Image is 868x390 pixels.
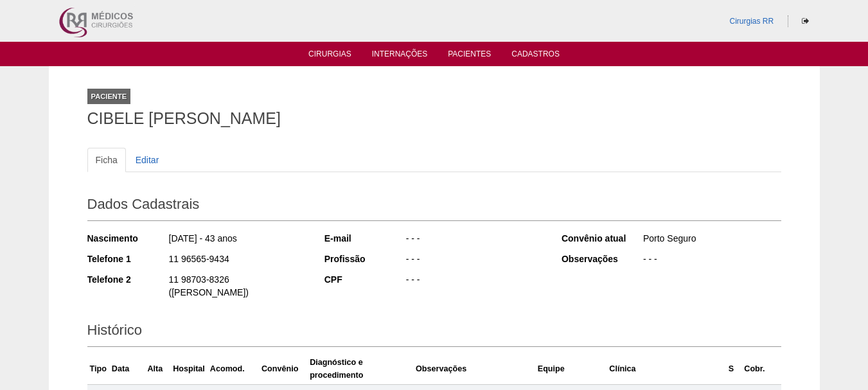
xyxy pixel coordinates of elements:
th: Data [109,353,140,385]
div: Profissão [324,253,405,265]
div: CPF [324,273,405,286]
i: Sair [802,17,809,25]
div: [DATE] - 43 anos [168,232,307,248]
div: 11 98703-8326 ([PERSON_NAME]) [168,273,307,302]
a: Cirurgias RR [729,17,774,26]
th: Tipo [87,353,109,385]
h2: Histórico [87,317,781,347]
div: 11 96565-9434 [168,253,307,269]
div: Nascimento [87,232,168,245]
a: Internações [372,49,428,62]
div: Convênio atual [562,232,642,245]
th: Convênio [259,353,307,385]
div: Observações [562,253,642,265]
th: Hospital [170,353,208,385]
th: Cobr. [741,353,767,385]
div: - - - [642,253,781,269]
th: Alta [140,353,171,385]
a: Editar [127,148,168,172]
a: Cadastros [511,49,560,62]
th: Diagnóstico e procedimento [307,353,413,385]
a: Cirurgias [308,49,351,62]
h1: CIBELE [PERSON_NAME] [87,111,781,127]
th: Acomod. [208,353,259,385]
th: Clínica [607,353,725,385]
th: Observações [413,353,535,385]
div: Telefone 2 [87,273,168,286]
div: Telefone 1 [87,253,168,265]
a: Pacientes [448,49,491,62]
div: E-mail [324,232,405,245]
div: Porto Seguro [642,232,781,248]
h2: Dados Cadastrais [87,191,781,221]
div: - - - [405,273,544,289]
th: Equipe [535,353,607,385]
th: S [726,353,742,385]
a: Ficha [87,148,126,172]
div: - - - [405,232,544,248]
div: Paciente [87,89,131,104]
div: - - - [405,253,544,269]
